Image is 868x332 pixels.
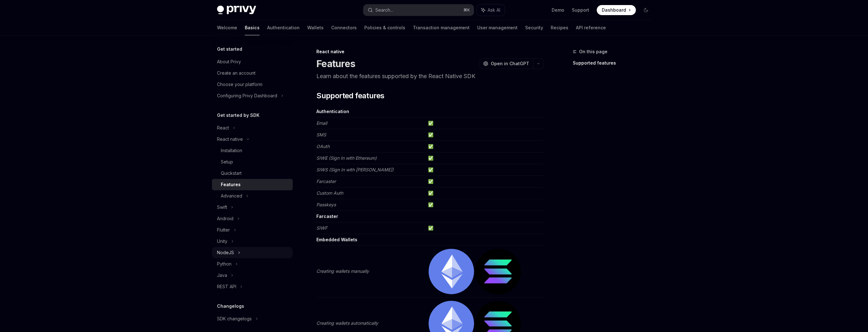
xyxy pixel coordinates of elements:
[425,222,544,234] td: ✅
[488,7,500,13] span: Ask AI
[429,249,474,294] img: ethereum.png
[316,202,336,207] em: Passkeys
[316,120,327,126] em: Email
[425,129,544,141] td: ✅
[579,48,607,55] span: On this page
[217,135,243,143] div: React native
[479,58,533,69] button: Open in ChatGPT
[217,260,232,268] div: Python
[212,168,293,179] a: Quickstart
[217,283,236,290] div: REST API
[316,190,343,196] em: Custom Auth
[425,176,544,187] td: ✅
[267,20,300,35] a: Authentication
[217,272,227,279] div: Java
[425,117,544,129] td: ✅
[316,91,384,101] span: Supported features
[477,20,518,35] a: User management
[316,155,377,161] em: SIWE (Sign In with Ethereum)
[375,6,393,14] div: Search...
[364,20,405,35] a: Policies & controls
[316,72,544,81] p: Learn about the features supported by the React Native SDK
[212,156,293,168] a: Setup
[413,20,470,35] a: Transaction management
[316,144,330,149] em: OAuth
[217,238,227,245] div: Unity
[316,320,378,326] em: Creating wallets automatically
[475,249,521,294] img: solana.png
[212,67,293,79] a: Create an account
[425,152,544,164] td: ✅
[491,60,529,67] span: Open in ChatGPT
[221,169,242,177] div: Quickstart
[221,181,241,188] div: Features
[221,158,233,166] div: Setup
[217,249,234,256] div: NodeJS
[217,58,241,66] div: About Privy
[245,20,260,35] a: Basics
[316,167,394,172] em: SIWS (Sign In with [PERSON_NAME])
[217,302,244,310] h5: Changelogs
[316,109,349,114] strong: Authentication
[602,7,626,13] span: Dashboard
[217,20,237,35] a: Welcome
[425,141,544,152] td: ✅
[316,179,336,184] em: Farcaster
[217,6,256,14] img: dark logo
[316,225,327,231] em: SIWF
[316,237,357,242] strong: Embedded Wallets
[597,5,636,15] a: Dashboard
[217,203,227,211] div: Swift
[572,7,589,13] a: Support
[363,4,474,16] button: Search...⌘K
[316,49,544,55] div: React native
[425,199,544,211] td: ✅
[217,112,260,119] h5: Get started by SDK
[307,20,324,35] a: Wallets
[477,4,505,16] button: Ask AI
[212,79,293,90] a: Choose your platform
[221,147,242,154] div: Installation
[525,20,543,35] a: Security
[212,145,293,156] a: Installation
[316,132,326,137] em: SMS
[316,268,369,274] em: Creating wallets manually
[463,8,470,13] span: ⌘ K
[217,215,233,222] div: Android
[331,20,357,35] a: Connectors
[217,69,255,77] div: Create an account
[316,58,355,69] h1: Features
[576,20,606,35] a: API reference
[217,45,242,53] h5: Get started
[425,187,544,199] td: ✅
[217,92,277,100] div: Configuring Privy Dashboard
[217,226,230,234] div: Flutter
[212,56,293,67] a: About Privy
[425,164,544,176] td: ✅
[552,7,564,13] a: Demo
[217,81,262,88] div: Choose your platform
[217,124,229,132] div: React
[217,315,252,323] div: SDK changelogs
[551,20,568,35] a: Recipes
[316,214,338,219] strong: Farcaster
[641,5,651,15] button: Toggle dark mode
[212,179,293,190] a: Features
[573,58,656,68] a: Supported features
[221,192,242,200] div: Advanced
